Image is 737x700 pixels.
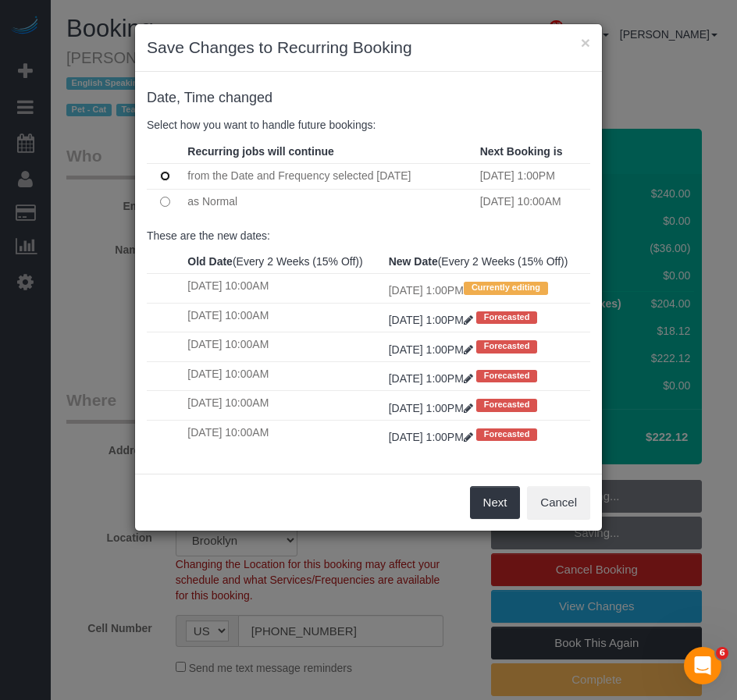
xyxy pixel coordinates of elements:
[476,340,538,353] span: Forecasted
[470,486,521,519] button: Next
[389,431,476,443] a: [DATE] 1:00PM
[183,274,384,303] td: [DATE] 10:00AM
[147,36,590,59] h3: Save Changes to Recurring Booking
[183,332,384,361] td: [DATE] 10:00AM
[389,402,476,414] a: [DATE] 1:00PM
[716,647,728,659] span: 6
[183,189,475,215] td: as Normal
[147,91,590,106] h4: changed
[147,228,590,243] p: These are the new dates:
[183,391,384,420] td: [DATE] 10:00AM
[147,117,590,133] p: Select how you want to handle future bookings:
[389,372,476,385] a: [DATE] 1:00PM
[527,486,590,519] button: Cancel
[389,343,476,356] a: [DATE] 1:00PM
[476,399,538,411] span: Forecasted
[187,255,233,268] strong: Old Date
[183,303,384,332] td: [DATE] 10:00AM
[476,311,538,324] span: Forecasted
[476,428,538,441] span: Forecasted
[385,274,590,303] td: [DATE] 1:00PM
[480,145,563,158] strong: Next Booking is
[476,189,590,215] td: [DATE] 10:00AM
[147,90,215,105] span: Date, Time
[684,647,721,684] iframe: Intercom live chat
[464,282,548,294] span: Currently editing
[183,361,384,390] td: [DATE] 10:00AM
[389,314,476,326] a: [DATE] 1:00PM
[183,420,384,449] td: [DATE] 10:00AM
[581,34,590,51] button: ×
[476,370,538,382] span: Forecasted
[389,255,438,268] strong: New Date
[476,163,590,189] td: [DATE] 1:00PM
[183,250,384,274] th: (Every 2 Weeks (15% Off))
[385,250,590,274] th: (Every 2 Weeks (15% Off))
[187,145,333,158] strong: Recurring jobs will continue
[183,163,475,189] td: from the Date and Frequency selected [DATE]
